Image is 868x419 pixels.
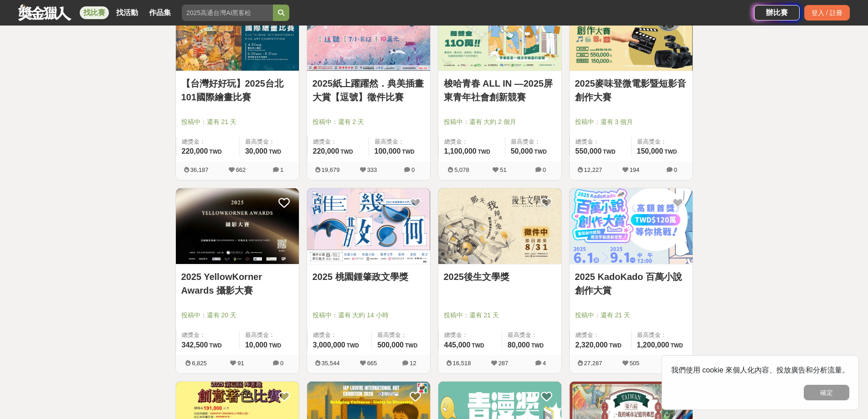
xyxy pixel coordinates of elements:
span: 35,544 [322,360,340,367]
a: 2025 YellowKorner Awards 攝影大賽 [181,270,293,297]
a: 找活動 [113,6,142,19]
a: 2025麥味登微電影暨短影音創作大賽 [575,77,687,104]
span: 投稿中：還有 21 天 [575,310,687,320]
span: 最高獎金： [245,331,293,340]
span: 投稿中：還有 20 天 [181,310,293,320]
span: 3,000,000 [313,341,345,349]
span: 665 [367,360,377,367]
span: 19,679 [322,166,340,173]
span: 最高獎金： [245,137,293,146]
span: 總獎金： [182,331,234,340]
span: TWD [671,342,683,349]
a: 2025後生文學獎 [444,270,556,284]
span: 27,287 [584,360,602,367]
span: 總獎金： [313,137,363,146]
span: 投稿中：還有 大約 14 小時 [313,310,425,320]
span: 1,100,000 [444,147,477,155]
a: Cover Image [307,188,430,265]
span: 0 [411,166,415,173]
span: TWD [531,342,544,349]
span: 總獎金： [575,137,626,146]
span: 總獎金： [444,331,496,340]
span: 50,000 [511,147,533,155]
span: 342,500 [182,341,208,349]
a: Cover Image [176,188,299,265]
span: TWD [402,149,414,155]
div: 登入 / 註冊 [804,5,850,21]
span: TWD [405,342,417,349]
span: TWD [209,342,221,349]
span: 91 [237,360,244,367]
span: 505 [630,360,640,367]
span: 1,200,000 [637,341,669,349]
span: 662 [236,166,246,173]
span: 投稿中：還有 21 天 [444,310,556,320]
span: 445,000 [444,341,471,349]
button: 確定 [804,385,849,400]
span: 12,227 [584,166,602,173]
span: 總獎金： [182,137,234,146]
span: 0 [674,166,677,173]
span: 投稿中：還有 大約 2 個月 [444,117,556,127]
span: 36,187 [190,166,209,173]
span: 我們使用 cookie 來個人化內容、投放廣告和分析流量。 [671,366,849,374]
span: 100,000 [375,147,401,155]
span: TWD [478,149,490,155]
span: TWD [269,342,281,349]
span: 投稿中：還有 3 個月 [575,117,687,127]
a: 2025 桃園鍾肇政文學獎 [313,270,425,284]
span: TWD [340,149,353,155]
span: TWD [269,149,281,155]
span: 150,000 [637,147,663,155]
span: 550,000 [575,147,602,155]
span: 30,000 [245,147,267,155]
a: Cover Image [438,188,561,265]
img: Cover Image [307,188,430,264]
span: 2,320,000 [575,341,608,349]
span: 投稿中：還有 21 天 [181,117,293,127]
span: 總獎金： [444,137,499,146]
span: TWD [609,342,621,349]
span: 220,000 [313,147,339,155]
span: 最高獎金： [508,331,556,340]
span: 最高獎金： [375,137,425,146]
span: 總獎金： [313,331,366,340]
a: 找比賽 [80,6,109,19]
span: TWD [347,342,359,349]
span: 總獎金： [575,331,626,340]
span: TWD [209,149,221,155]
span: 333 [367,166,377,173]
span: 12 [410,360,416,367]
input: 2025高通台灣AI黑客松 [182,5,273,21]
span: TWD [664,149,677,155]
span: 5,078 [454,166,469,173]
a: Cover Image [570,188,693,265]
a: 2025 KadoKado 百萬小說創作大賞 [575,270,687,297]
a: 辦比賽 [754,5,800,21]
span: 51 [500,166,506,173]
span: 16,518 [453,360,471,367]
span: 4 [543,360,546,367]
span: 194 [630,166,640,173]
a: 作品集 [145,6,175,19]
span: 6,825 [192,360,207,367]
a: 【台灣好好玩】2025台北101國際繪畫比賽 [181,77,293,104]
span: 最高獎金： [511,137,556,146]
span: 220,000 [182,147,208,155]
span: 500,000 [377,341,404,349]
span: 最高獎金： [637,331,687,340]
img: Cover Image [176,188,299,264]
span: 287 [498,360,508,367]
img: Cover Image [570,188,693,264]
span: 0 [543,166,546,173]
span: 10,000 [245,341,267,349]
span: 0 [280,360,283,367]
span: 最高獎金： [637,137,687,146]
span: 最高獎金： [377,331,424,340]
a: 梭哈青春 ALL IN —2025屏東青年社會創新競賽 [444,77,556,104]
a: 2025紙上躍躍然．典美插畫大賞【逗號】徵件比賽 [313,77,425,104]
span: 投稿中：還有 2 天 [313,117,425,127]
span: 80,000 [508,341,530,349]
span: 1 [280,166,283,173]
